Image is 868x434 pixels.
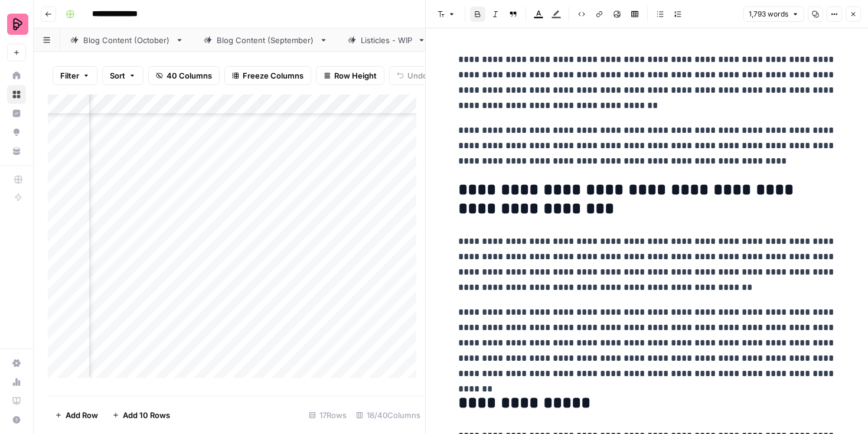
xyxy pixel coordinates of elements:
button: Sort [102,66,143,85]
a: Blog Content (October) [60,28,194,52]
div: 18/40 Columns [351,406,425,425]
span: Freeze Columns [243,70,304,81]
span: Undo [407,70,428,81]
span: Add 10 Rows [123,409,170,421]
a: Opportunities [7,123,26,142]
span: 40 Columns [167,70,212,81]
a: Settings [7,354,26,373]
a: Usage [7,373,26,391]
span: Row Height [334,70,377,81]
div: Blog Content (October) [83,34,171,46]
div: Listicles - WIP [361,34,413,46]
a: Home [7,66,26,85]
button: Help + Support [7,410,26,429]
a: Insights [7,104,26,123]
div: Blog Content (September) [217,34,315,46]
a: Blog Content (September) [194,28,338,52]
span: 1,793 words [749,9,788,19]
button: Workspace: Preply [7,9,26,39]
button: Undo [389,66,435,85]
button: Filter [53,66,97,85]
button: Add Row [48,406,105,425]
img: Preply Logo [7,14,28,35]
button: 1,793 words [743,6,804,22]
button: Freeze Columns [224,66,311,85]
button: Add 10 Rows [105,406,177,425]
a: Browse [7,85,26,104]
div: 17 Rows [304,406,351,425]
span: Add Row [66,409,98,421]
a: Your Data [7,142,26,161]
span: Sort [110,70,125,81]
button: 40 Columns [148,66,220,85]
a: Listicles - WIP [338,28,436,52]
a: Learning Hub [7,391,26,410]
button: Row Height [316,66,384,85]
span: Filter [60,70,79,81]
